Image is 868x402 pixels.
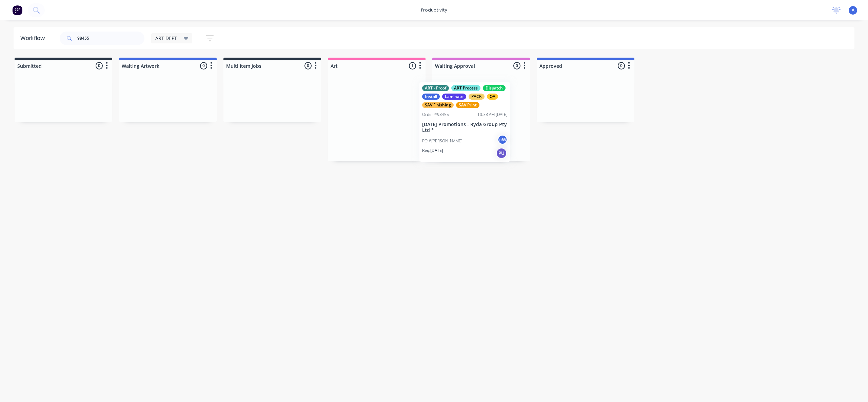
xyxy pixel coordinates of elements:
div: Workflow [20,34,48,42]
input: Search for orders... [77,32,144,45]
span: A [852,7,854,13]
div: productivity [418,5,451,15]
span: ART DEPT [155,35,177,42]
img: Factory [12,5,22,15]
